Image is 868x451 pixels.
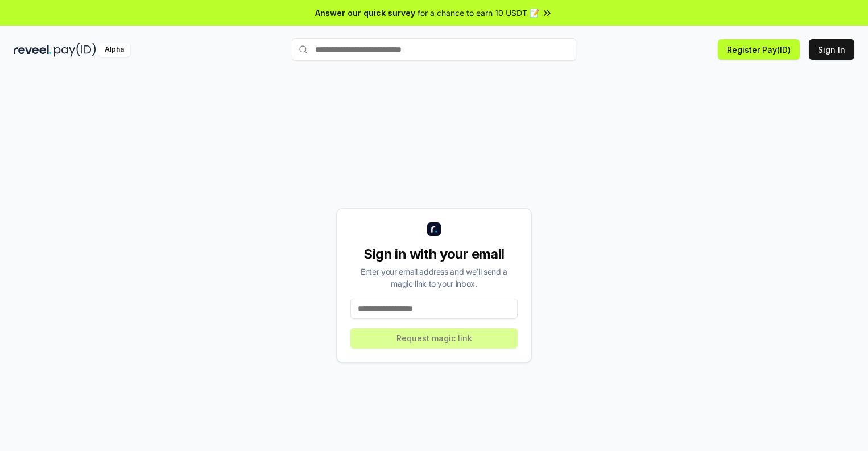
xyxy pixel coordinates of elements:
button: Sign In [809,39,854,60]
img: pay_id [54,43,96,57]
span: for a chance to earn 10 USDT 📝 [418,7,539,19]
img: logo_small [427,222,441,236]
div: Sign in with your email [350,245,518,263]
span: Answer our quick survey [315,7,415,19]
img: reveel_dark [14,43,52,57]
div: Alpha [98,43,130,57]
div: Enter your email address and we’ll send a magic link to your inbox. [350,266,518,289]
button: Register Pay(ID) [718,39,800,60]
